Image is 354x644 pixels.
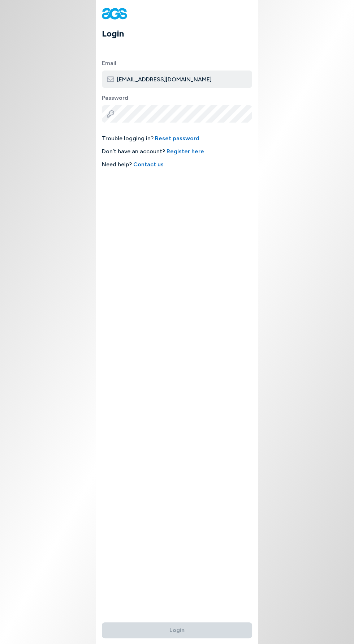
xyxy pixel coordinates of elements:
[102,147,252,156] span: Don’t have an account?
[155,135,199,142] a: Reset password
[102,94,252,102] label: Password
[102,160,252,169] span: Need help?
[102,59,252,68] label: Email
[102,71,252,88] input: Type here
[102,134,252,143] span: Trouble logging in?
[167,148,204,155] a: Register here
[102,622,252,638] button: Login
[102,27,258,40] h1: Login
[133,161,164,168] a: Contact us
